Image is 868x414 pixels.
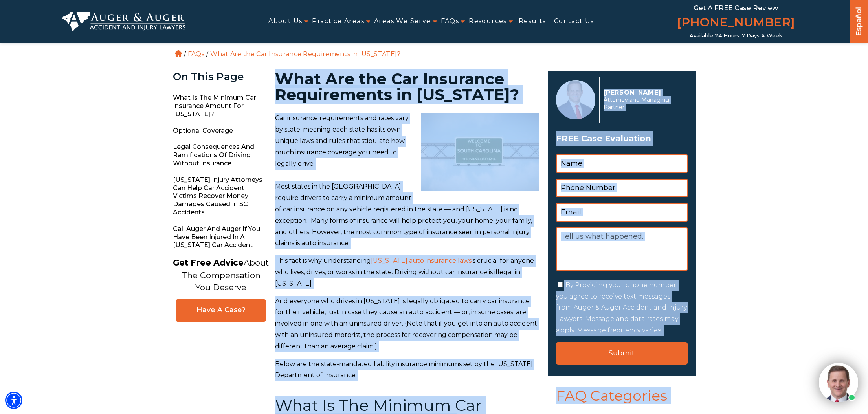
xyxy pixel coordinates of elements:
[275,71,539,103] h1: What Are the Car Insurance Requirements in [US_STATE]?
[188,50,204,58] a: FAQs
[556,342,688,365] input: Submit
[469,13,507,30] a: Resources
[441,13,459,30] a: FAQs
[556,179,688,197] input: Phone Number
[173,123,269,139] span: Optional Coverage
[421,113,539,191] img: what-are-the-car-insurance-requirements-in-south-carolina
[173,172,269,221] span: [US_STATE] Injury Attorneys Can Help Car Accident Victims Recover Money Damages Caused in SC Acci...
[677,14,795,33] a: [PHONE_NUMBER]
[690,33,782,39] span: Available 24 Hours, 7 Days a Week
[173,71,269,82] div: On This Page
[556,80,595,119] img: Herbert Auger
[175,50,182,57] a: Home
[208,50,402,58] li: What Are the Car Insurance Requirements in [US_STATE]?
[548,388,696,412] span: FAQ Categories
[275,183,532,247] span: Most states in the [GEOGRAPHIC_DATA] require drivers to carry a minimum amount of car insurance o...
[312,13,364,30] a: Practice Areas
[556,154,688,173] input: Name
[556,203,688,222] input: Email
[268,13,302,30] a: About Us
[819,363,858,402] img: Intaker widget Avatar
[556,131,688,146] span: FREE Case Evaluation
[173,221,269,253] span: Call Auger and Auger if You Have Been Injured in a [US_STATE] Car Accident
[275,360,533,379] span: Below are the state-mandated liability insurance minimums set by the [US_STATE] Department of Ins...
[173,256,269,294] p: About The Compensation You Deserve
[275,297,537,350] span: And everyone who drives in [US_STATE] is legally obligated to carry car insurance for their vehic...
[275,257,371,264] span: This fact is why understanding
[173,139,269,172] span: Legal Consequences and Ramifications of Driving Without Insurance
[184,306,258,315] span: Have A Case?
[275,114,409,167] span: Car insurance requirements and rates vary by state, meaning each state has its own unique laws an...
[556,281,687,334] label: By Providing your phone number, you agree to receive text messages from Auger & Auger Accident an...
[694,4,778,12] span: Get a FREE Case Review
[604,96,683,111] span: Attorney and Managing Partner
[604,89,683,96] p: [PERSON_NAME]
[5,392,22,409] div: Accessibility Menu
[374,13,431,30] a: Areas We Serve
[173,258,244,267] strong: Get Free Advice
[371,257,472,264] a: [US_STATE] auto insurance laws
[519,13,546,30] a: Results
[275,257,534,287] span: is crucial for anyone who lives, drives, or works in the state. Driving without car insurance is ...
[62,12,186,31] img: Auger & Auger Accident and Injury Lawyers Logo
[173,90,269,123] span: What Is the Minimum Car Insurance Amount for [US_STATE]?
[554,13,594,30] a: Contact Us
[176,299,266,322] a: Have A Case?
